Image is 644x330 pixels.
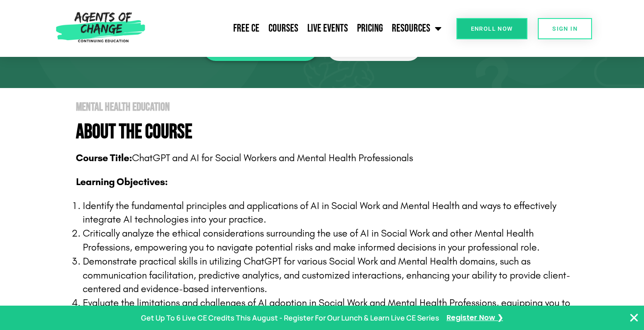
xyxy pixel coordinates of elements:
a: Enroll Now [456,18,527,39]
h2: Mental Health Education [76,102,580,113]
p: Demonstrate practical skills in utilizing ChatGPT for various Social Work and Mental Health domai... [83,255,580,296]
span: Enroll Now [471,26,513,32]
p: Evaluate the limitations and challenges of AI adoption in Social Work and Mental Health Professio... [83,296,580,324]
a: Free CE [229,17,264,40]
b: Learning Objectives: [76,176,168,188]
a: Resources [387,17,446,40]
a: Register Now ❯ [447,311,503,325]
p: ChatGPT and AI for Social Workers and Mental Health Professionals [76,151,580,165]
b: Course Title: [76,152,132,164]
a: Pricing [353,17,387,40]
p: Identify the fundamental principles and applications of AI in Social Work and Mental Health and w... [83,199,580,227]
p: Critically analyze the ethical considerations surrounding the use of AI in Social Work and other ... [83,227,580,255]
button: Close Banner [629,312,639,323]
a: Courses [264,17,303,40]
a: Live Events [303,17,353,40]
nav: Menu [149,17,446,40]
h4: About The Course [76,122,580,142]
span: SIGN IN [552,26,578,32]
p: Get Up To 6 Live CE Credits This August - Register For Our Lunch & Learn Live CE Series [141,311,439,325]
a: SIGN IN [538,18,592,39]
